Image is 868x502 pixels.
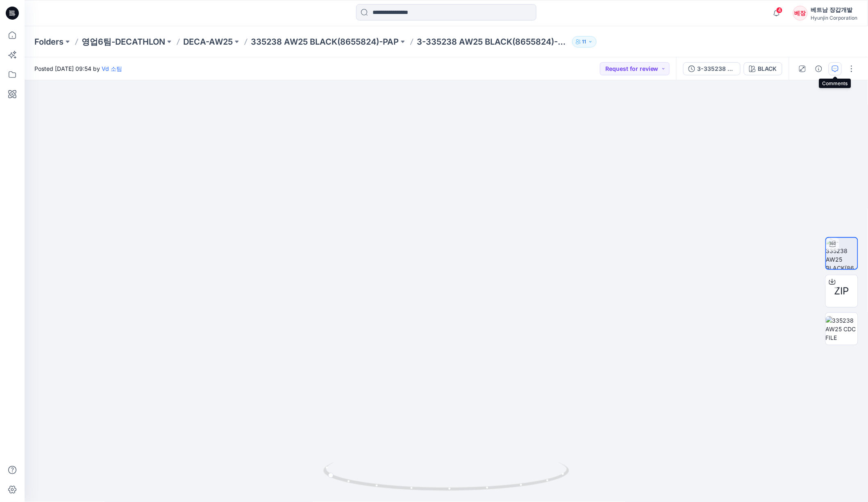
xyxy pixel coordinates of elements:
button: BLACK [744,62,782,75]
div: 베장 [793,6,808,20]
button: 3-335238 AW25 BLACK(8655824)-PAP [683,62,741,75]
p: 11 [582,37,586,46]
a: 335238 AW25 BLACK(8655824)-PAP [251,36,399,47]
div: 베트남 장갑개발 [811,5,858,15]
a: 영업6팀-DECATHLON [82,36,165,47]
button: Details [812,62,825,75]
img: 335238 AW25 CDC FILE [826,316,858,342]
a: DECA-AW25 [183,36,233,47]
button: 11 [572,36,597,47]
div: Hyunjin Corporation [811,15,858,21]
p: 3-335238 AW25 BLACK(8655824)-PAP [417,36,569,47]
img: 3-335238 AW25 BLACK(8655824)-PAP [826,238,857,269]
span: ZIP [834,284,849,298]
a: Vd 소팀 [102,65,122,72]
div: 3-335238 AW25 BLACK(8655824)-PAP [698,64,735,73]
div: BLACK [758,64,777,73]
span: 4 [776,7,783,14]
a: Folders [34,36,64,47]
span: Posted [DATE] 09:54 by [34,64,122,73]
